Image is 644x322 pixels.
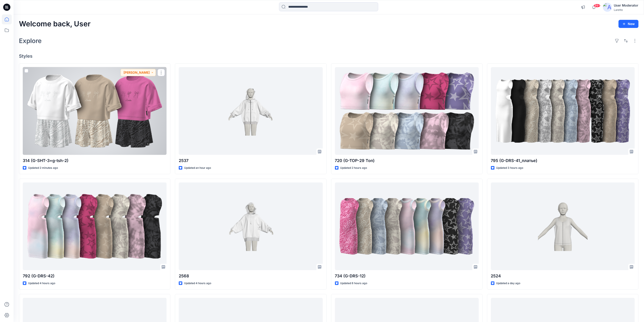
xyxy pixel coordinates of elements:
[491,67,635,155] a: 795 (G-DRS-41_платье)
[19,37,42,44] h2: Explore
[496,166,523,170] p: Updated 3 hours ago
[594,4,600,7] span: 99+
[603,3,612,12] img: avatar
[184,281,211,286] p: Updated 4 hours ago
[491,183,635,270] a: 2524
[23,273,167,279] p: 792 (G-DRS-42)
[179,158,323,164] p: 2537
[496,281,520,286] p: Updated a day ago
[23,67,167,155] a: 314 (G-SHT-3+g-tsh-2)
[179,67,323,155] a: 2537
[23,183,167,270] a: 792 (G-DRS-42)
[491,158,635,164] p: 795 (G-DRS-41_платье)
[28,281,55,286] p: Updated 4 hours ago
[614,3,638,8] div: User Moderator
[19,53,639,59] h4: Styles
[28,166,58,170] p: Updated 2 minutes ago
[23,158,167,164] p: 314 (G-SHT-3+g-tsh-2)
[340,281,367,286] p: Updated 8 hours ago
[340,166,367,170] p: Updated 2 hours ago
[614,8,638,11] div: Laretto
[335,273,479,279] p: 734 (G-DRS-12)
[184,166,211,170] p: Updated an hour ago
[19,20,91,28] h2: Welcome back, User
[491,273,635,279] p: 2524
[335,158,479,164] p: 720 (G-TOP-29 Топ)
[619,20,639,28] button: New
[179,273,323,279] p: 2568
[335,183,479,270] a: 734 (G-DRS-12)
[179,183,323,270] a: 2568
[335,67,479,155] a: 720 (G-TOP-29 Топ)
